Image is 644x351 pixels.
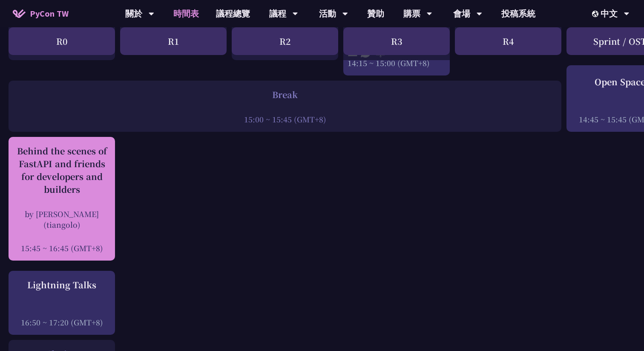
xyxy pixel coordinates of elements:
[13,278,111,291] div: Lightning Talks
[13,243,111,253] div: 15:45 ~ 16:45 (GMT+8)
[13,278,111,328] a: Lightning Talks 16:50 ~ 17:20 (GMT+8)
[13,317,111,328] div: 16:50 ~ 17:20 (GMT+8)
[120,27,227,55] div: R1
[13,114,557,125] div: 15:00 ~ 15:45 (GMT+8)
[4,3,77,24] a: PyCon TW
[348,58,446,68] div: 14:15 ~ 15:00 (GMT+8)
[13,209,111,230] div: by [PERSON_NAME] (tiangolo)
[232,27,338,55] div: R2
[13,145,111,196] div: Behind the scenes of FastAPI and friends for developers and builders
[30,7,69,20] span: PyCon TW
[343,27,450,55] div: R3
[13,88,557,101] div: Break
[455,27,561,55] div: R4
[13,9,26,18] img: Home icon of PyCon TW 2025
[9,27,115,55] div: R0
[13,145,111,253] a: Behind the scenes of FastAPI and friends for developers and builders by [PERSON_NAME] (tiangolo) ...
[592,11,601,17] img: Locale Icon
